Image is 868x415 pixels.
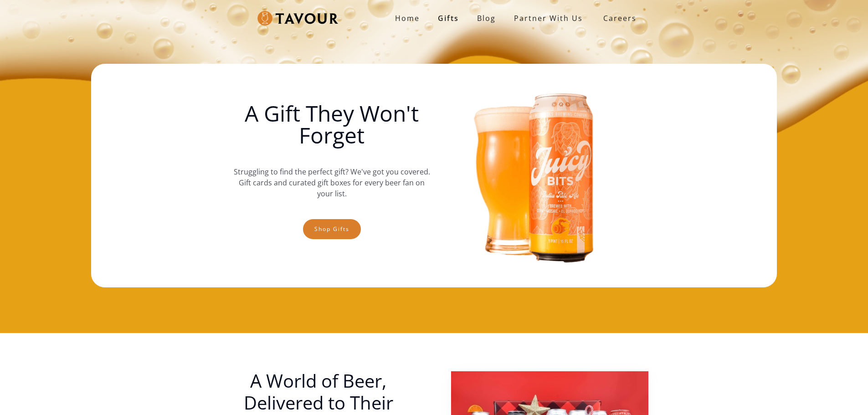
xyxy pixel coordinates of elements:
a: Blog [468,9,505,27]
strong: Home [395,13,420,23]
a: Gifts [429,9,468,27]
a: partner with us [505,9,592,27]
strong: Careers [603,9,637,27]
h1: A Gift They Won't Forget [233,102,430,146]
a: Shop gifts [303,219,361,239]
a: Careers [592,5,643,31]
p: Struggling to find the perfect gift? We've got you covered. Gift cards and curated gift boxes for... [233,157,430,208]
a: Home [386,9,429,27]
